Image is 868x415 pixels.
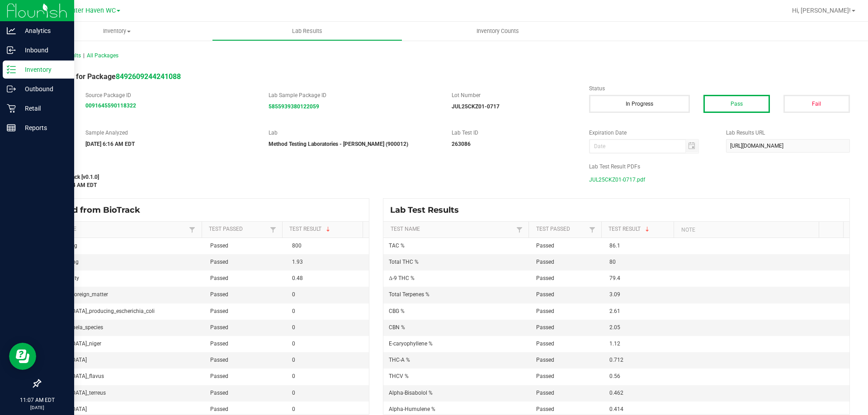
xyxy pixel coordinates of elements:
[116,72,181,81] a: 8492609244241088
[452,129,576,137] label: Lab Test ID
[269,103,319,110] a: 5855939380122059
[325,226,332,233] span: Sortable
[46,324,103,331] span: any_salmonela_species
[16,122,70,133] p: Reports
[269,129,438,137] label: Lab
[609,242,620,249] span: 86.1
[280,27,335,35] span: Lab Results
[609,226,670,233] a: Test ResultSortable
[609,390,623,396] span: 0.462
[210,242,228,249] span: Passed
[609,308,620,314] span: 2.61
[4,396,70,404] p: 11:07 AM EDT
[536,357,554,363] span: Passed
[292,259,303,265] span: 1.93
[47,205,147,215] span: Synced from BioTrack
[609,406,623,412] span: 0.414
[209,226,268,233] a: Test PassedSortable
[390,205,466,215] span: Lab Test Results
[187,224,198,235] a: Filter
[7,84,16,93] inline-svg: Outbound
[210,275,228,281] span: Passed
[292,275,303,281] span: 0.48
[22,22,212,41] a: Inventory
[210,259,228,265] span: Passed
[726,129,850,137] label: Lab Results URL
[389,390,433,396] span: Alpha-Bisabolol %
[16,25,70,36] p: Analytics
[536,259,554,265] span: Passed
[452,103,500,110] strong: JUL25CKZ01-0717
[4,404,70,411] p: [DATE]
[292,373,295,379] span: 0
[85,103,136,109] a: 0091645590118322
[389,275,415,281] span: Δ-9 THC %
[292,308,295,314] span: 0
[389,308,405,314] span: CBG %
[46,390,106,396] span: [MEDICAL_DATA]_terreus
[210,390,228,396] span: Passed
[536,390,554,396] span: Passed
[292,242,302,249] span: 800
[609,340,620,347] span: 1.12
[7,46,16,55] inline-svg: Inbound
[7,26,16,35] inline-svg: Analytics
[674,222,819,238] th: Note
[40,72,181,81] span: Lab Result for Package
[212,22,402,41] a: Lab Results
[46,308,155,314] span: [MEDICAL_DATA]_producing_escherichia_coli
[589,95,690,113] button: In Progress
[292,390,295,396] span: 0
[210,308,228,314] span: Passed
[464,27,531,35] span: Inventory Counts
[269,141,408,147] strong: Method Testing Laboratories - [PERSON_NAME] (900012)
[268,224,278,235] a: Filter
[85,129,255,137] label: Sample Analyzed
[792,7,851,14] span: Hi, [PERSON_NAME]!
[389,340,433,347] span: E-caryophyllene %
[389,242,405,249] span: TAC %
[292,340,295,347] span: 0
[7,123,16,132] inline-svg: Reports
[210,324,228,331] span: Passed
[391,226,514,233] a: Test NameSortable
[292,357,295,363] span: 0
[9,343,36,370] iframe: Resource center
[609,357,623,363] span: 0.712
[452,141,471,147] strong: 263086
[514,224,525,235] a: Filter
[609,259,616,265] span: 80
[536,340,554,347] span: Passed
[389,259,419,265] span: Total THC %
[40,163,576,171] label: Last Modified
[589,163,850,171] label: Lab Test Result PDFs
[46,373,104,379] span: [MEDICAL_DATA]_flavus
[609,324,620,331] span: 2.05
[402,22,593,41] a: Inventory Counts
[269,91,438,99] label: Lab Sample Package ID
[85,91,255,99] label: Source Package ID
[7,104,16,113] inline-svg: Retail
[85,141,135,147] strong: [DATE] 6:16 AM EDT
[536,226,587,233] a: Test PassedSortable
[83,52,85,59] span: |
[783,95,850,113] button: Fail
[64,7,116,14] span: Winter Haven WC
[389,291,429,298] span: Total Terpenes %
[16,45,70,56] p: Inbound
[536,373,554,379] span: Passed
[16,64,70,75] p: Inventory
[587,224,598,235] a: Filter
[389,373,409,379] span: THCV %
[536,324,554,331] span: Passed
[22,27,212,35] span: Inventory
[609,291,620,298] span: 3.09
[210,406,228,412] span: Passed
[589,129,713,137] label: Expiration Date
[210,357,228,363] span: Passed
[389,357,410,363] span: THC-A %
[47,226,187,233] a: Test NameSortable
